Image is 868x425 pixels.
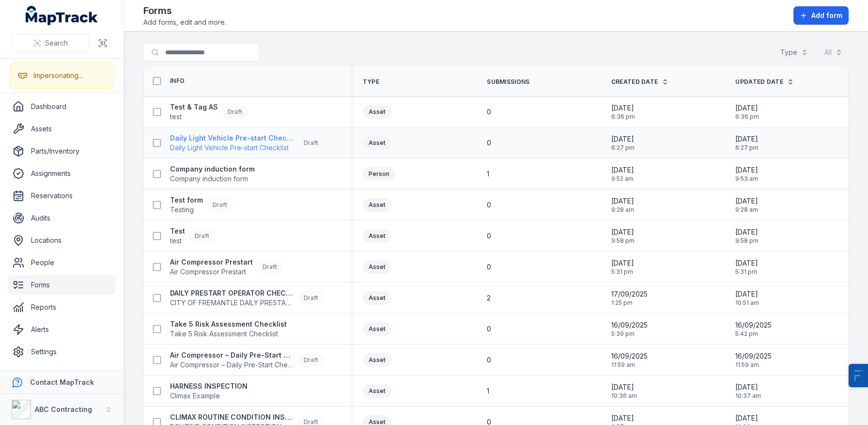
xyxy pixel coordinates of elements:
div: Draft [298,353,324,367]
time: 18/09/2025, 5:31:04 pm [735,258,758,276]
span: [DATE] [611,134,635,144]
span: 9:53 am [735,175,758,183]
time: 22/09/2025, 9:58:57 pm [735,227,759,245]
span: 10:51 am [735,299,759,307]
span: 11:59 am [611,361,648,369]
button: All [818,43,849,62]
span: Add form [811,11,842,20]
a: Created Date [611,78,669,86]
time: 24/09/2025, 6:27:28 pm [611,134,635,152]
span: [DATE] [611,413,634,423]
strong: Company induction form [170,164,255,174]
div: Asset [363,136,391,150]
span: Search [45,38,68,48]
span: 11:59 am [735,361,772,369]
strong: Test & Tag AS [170,102,218,112]
strong: Test form [170,195,203,205]
time: 08/09/2025, 10:36:27 am [611,382,637,400]
a: Dashboard [8,97,116,116]
span: Climax Example [170,391,248,401]
time: 23/09/2025, 9:28:52 am [735,196,758,214]
strong: Contact MapTrack [30,378,94,386]
div: Asset [363,322,391,336]
span: 1:25 pm [611,299,648,307]
div: Draft [298,291,324,305]
span: [DATE] [735,227,759,237]
time: 23/09/2025, 9:28:52 am [611,196,634,214]
div: Asset [363,198,391,212]
time: 16/09/2025, 11:59:51 am [735,351,772,369]
span: 9:28 am [611,206,634,214]
strong: Air Compressor – Daily Pre-Start Checklist [170,350,294,360]
a: Daily Light Vehicle Pre-start ChecklistDaily Light Vehicle Pre-start ChecklistDraft [170,133,324,153]
span: 6:36 pm [611,113,635,121]
div: Person [363,167,395,181]
time: 16/09/2025, 5:39:36 pm [611,320,648,338]
span: 5:42 pm [735,330,772,338]
div: Asset [363,291,391,305]
span: Air Compressor Prestart [170,267,253,277]
span: 0 [487,355,491,365]
div: Impersonating... [33,71,83,80]
time: 23/09/2025, 9:53:17 am [735,165,758,183]
span: [DATE] [735,258,758,268]
span: 0 [487,324,491,334]
div: Asset [363,229,391,243]
time: 25/09/2025, 6:36:20 pm [611,103,635,121]
a: Parts/Inventory [8,142,116,161]
a: Locations [8,231,116,250]
span: 9:58 pm [611,237,635,245]
span: 6:27 pm [611,144,635,152]
a: Take 5 Risk Assessment ChecklistTake 5 Risk Assessment Checklist [170,319,287,339]
span: Type [363,78,379,86]
span: 5:39 pm [611,330,648,338]
span: 9:52 am [611,175,634,183]
span: 10:36 am [611,392,637,400]
span: Created Date [611,78,658,86]
strong: ABC Contracting [35,405,92,413]
button: Search [12,34,90,52]
span: [DATE] [611,258,634,268]
div: Asset [363,260,391,274]
time: 17/09/2025, 1:25:51 pm [611,289,648,307]
span: 2 [487,293,491,303]
span: Add forms, edit and more. [143,17,226,27]
span: 0 [487,200,491,210]
time: 18/09/2025, 5:31:04 pm [611,258,634,276]
a: People [8,253,116,272]
div: Draft [207,198,233,212]
span: 16/09/2025 [735,320,772,330]
button: Add form [793,6,849,25]
span: [DATE] [611,165,634,175]
time: 25/09/2025, 6:36:20 pm [735,103,759,121]
div: Draft [257,260,283,274]
span: 1 [487,169,489,179]
time: 24/09/2025, 6:27:28 pm [735,134,759,152]
a: TesttestDraft [170,226,215,246]
span: 9:58 pm [735,237,759,245]
a: DAILY PRESTART OPERATOR CHECK SHEETCITY OF FREMANTLE DAILY PRESTARTDraft [170,288,324,308]
a: Forms [8,275,116,295]
span: test [170,112,218,122]
a: MapTrack [26,6,98,25]
strong: DAILY PRESTART OPERATOR CHECK SHEET [170,288,294,298]
span: Company induction form [170,174,255,184]
span: 5:31 pm [611,268,634,276]
div: Asset [363,105,391,119]
span: [DATE] [611,227,635,237]
strong: CLIMAX ROUTINE CONDITION INSPECTION [170,412,294,422]
span: Testing [170,205,203,215]
time: 08/09/2025, 10:37:43 am [735,382,761,400]
strong: Test [170,226,185,236]
span: [DATE] [735,103,759,113]
div: Draft [222,105,248,119]
strong: Daily Light Vehicle Pre-start Checklist [170,133,294,143]
span: 6:36 pm [735,113,759,121]
span: 16/09/2025 [611,320,648,330]
button: Type [774,43,814,62]
span: [DATE] [611,382,637,392]
span: Updated Date [735,78,783,86]
span: [DATE] [735,289,759,299]
span: CITY OF FREMANTLE DAILY PRESTART [170,298,294,308]
a: Air Compressor PrestartAir Compressor PrestartDraft [170,257,283,277]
